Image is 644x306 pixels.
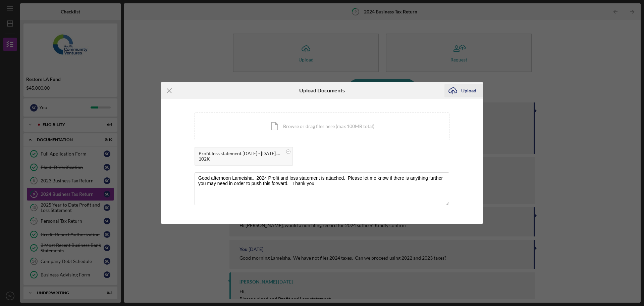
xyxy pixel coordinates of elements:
[444,84,483,97] button: Upload
[199,151,282,156] div: Profit loss statement [DATE] - [DATE].pdf
[195,172,449,205] textarea: Good afternoon Lameisha. 2024 Profit and loss statement is attached. Please let me know if there ...
[199,156,282,162] div: 102K
[461,84,476,97] div: Upload
[299,87,345,93] h6: Upload Documents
